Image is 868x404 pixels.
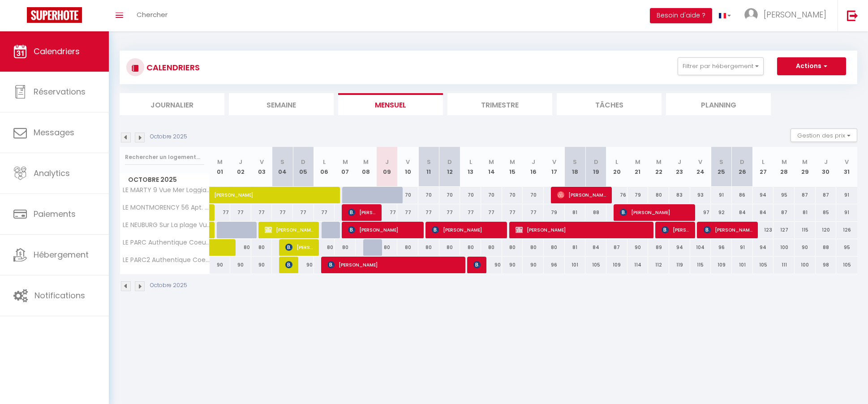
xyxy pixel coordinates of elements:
[239,158,242,166] abbr: J
[397,147,418,187] th: 10
[418,204,439,221] div: 77
[690,204,711,221] div: 97
[121,187,211,193] span: LE MARTY 9 Vue Mer Loggia Climatisé Piscine Centre
[314,239,335,256] div: 80
[711,257,732,273] div: 109
[836,239,857,256] div: 95
[406,158,410,166] abbr: V
[214,182,338,199] span: [PERSON_NAME]
[343,158,348,166] abbr: M
[34,127,74,138] span: Messages
[418,239,439,256] div: 80
[280,158,284,166] abbr: S
[711,239,732,256] div: 96
[773,257,795,273] div: 111
[773,204,795,221] div: 87
[348,221,418,238] span: [PERSON_NAME]
[732,239,753,256] div: 91
[121,239,211,246] span: LE PARC Authentique Coeur de [GEOGRAPHIC_DATA]
[816,257,837,273] div: 98
[557,186,606,203] span: [PERSON_NAME]
[816,204,837,221] div: 85
[711,147,732,187] th: 25
[363,158,369,166] abbr: M
[432,221,502,238] span: [PERSON_NAME]
[272,147,293,187] th: 04
[836,204,857,221] div: 91
[656,158,662,166] abbr: M
[230,257,251,273] div: 90
[489,158,494,166] abbr: M
[648,147,669,187] th: 22
[523,257,544,273] div: 90
[272,204,293,221] div: 77
[627,187,649,203] div: 79
[836,187,857,203] div: 91
[150,281,187,290] p: Octobre 2025
[753,147,774,187] th: 27
[502,147,523,187] th: 15
[251,239,272,256] div: 80
[418,147,439,187] th: 11
[251,147,272,187] th: 03
[314,204,335,221] div: 77
[773,187,795,203] div: 95
[323,158,326,166] abbr: L
[338,93,443,115] li: Mensuel
[210,204,231,221] div: 77
[481,239,502,256] div: 80
[744,8,758,21] img: ...
[34,208,76,219] span: Paiements
[544,239,565,256] div: 80
[385,158,389,166] abbr: J
[773,239,795,256] div: 100
[327,256,461,273] span: [PERSON_NAME]
[150,133,187,141] p: Octobre 2025
[439,239,460,256] div: 80
[669,147,690,187] th: 23
[836,257,857,273] div: 105
[740,158,744,166] abbr: D
[585,147,606,187] th: 19
[732,187,753,203] div: 86
[523,204,544,221] div: 77
[690,257,711,273] div: 115
[791,129,857,142] button: Gestion des prix
[293,147,314,187] th: 05
[669,239,690,256] div: 94
[377,204,398,221] div: 77
[544,204,565,221] div: 79
[565,239,586,256] div: 81
[627,257,649,273] div: 114
[615,158,618,166] abbr: L
[502,187,523,203] div: 70
[669,187,690,203] div: 83
[460,204,481,221] div: 77
[753,187,774,203] div: 94
[285,256,292,273] span: [PERSON_NAME]
[732,257,753,273] div: 101
[753,257,774,273] div: 105
[523,239,544,256] div: 80
[627,239,649,256] div: 90
[753,204,774,221] div: 84
[335,147,356,187] th: 07
[650,8,712,23] button: Besoin d'aide ?
[481,257,502,273] div: 90
[816,222,837,238] div: 120
[648,239,669,256] div: 89
[34,290,85,301] span: Notifications
[447,158,452,166] abbr: D
[229,93,334,115] li: Semaine
[836,147,857,187] th: 31
[565,257,586,273] div: 101
[627,147,649,187] th: 21
[816,239,837,256] div: 88
[144,57,200,77] h3: CALENDRIERS
[510,158,515,166] abbr: M
[460,147,481,187] th: 13
[516,221,649,238] span: [PERSON_NAME]
[447,93,552,115] li: Trimestre
[481,147,502,187] th: 14
[662,221,690,238] span: [PERSON_NAME]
